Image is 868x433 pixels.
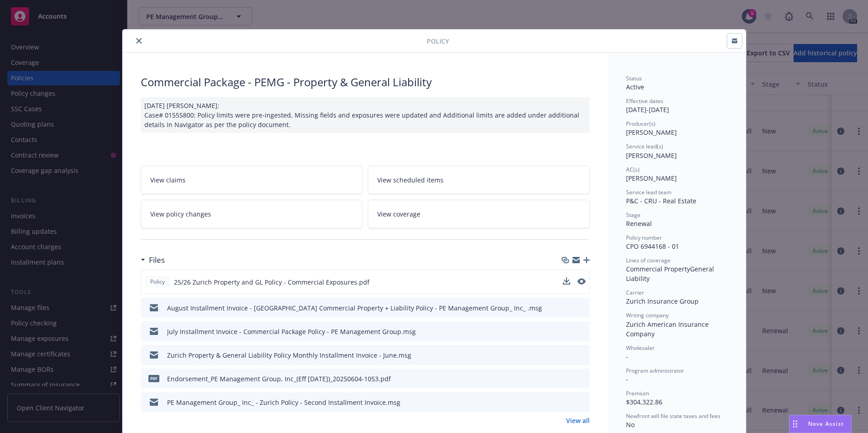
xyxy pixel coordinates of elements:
[148,278,167,286] span: Policy
[563,277,570,285] button: download file
[626,97,728,114] div: [DATE] - [DATE]
[626,412,720,420] span: Newfront will file state taxes and fees
[577,277,586,287] button: preview file
[626,320,710,338] span: Zurich American Insurance Company
[626,256,671,264] span: Lines of coverage
[626,120,656,128] span: Producer(s)
[626,242,679,251] span: CPO 6944168 - 01
[626,97,663,105] span: Effective dates
[578,350,586,360] button: preview file
[368,200,590,228] a: View coverage
[578,398,586,407] button: preview file
[626,398,662,406] span: $304,322.86
[626,344,655,352] span: Wholesaler
[149,254,165,266] h3: Files
[578,374,586,384] button: preview file
[626,367,684,374] span: Program administrator
[563,327,571,336] button: download file
[150,209,211,219] span: View policy changes
[626,174,677,182] span: [PERSON_NAME]
[626,211,641,219] span: Stage
[626,234,662,241] span: Policy number
[626,74,642,82] span: Status
[377,175,444,185] span: View scheduled items
[626,128,677,137] span: [PERSON_NAME]
[167,398,400,407] div: PE Management Group_ Inc_ - Zurich Policy - Second Installment Invoice.msg
[626,166,640,173] span: AC(s)
[141,200,363,228] a: View policy changes
[167,374,391,384] div: Endorsement_PE Management Group, Inc_(Eff [DATE])_20250604-1053.pdf
[626,219,652,228] span: Renewal
[141,97,590,133] div: [DATE] [PERSON_NAME]: Case# 01555800: Policy limits were pre-ingested, Missing fields and exposur...
[626,83,644,91] span: Active
[566,416,590,425] a: View all
[626,289,644,296] span: Carrier
[167,303,542,313] div: August Installment Invoice - [GEOGRAPHIC_DATA] Commercial Property + Liability Policy - PE Manage...
[578,303,586,313] button: preview file
[174,277,370,287] span: 25/26 Zurich Property and GL Policy - Commercial Exposures.pdf
[626,375,628,384] span: -
[626,311,669,319] span: Writing company
[626,389,649,397] span: Premium
[167,350,411,360] div: Zurich Property & General Liability Policy Monthly Installment Invoice - June.msg
[626,420,635,429] span: No
[577,278,586,285] button: preview file
[626,297,699,305] span: Zurich Insurance Group
[368,166,590,194] a: View scheduled items
[626,265,716,283] span: General Liability
[141,166,363,194] a: View claims
[626,265,690,273] span: Commercial Property
[626,151,677,160] span: [PERSON_NAME]
[789,415,852,433] button: Nova Assist
[563,398,571,407] button: download file
[626,143,663,150] span: Service lead(s)
[141,74,590,90] div: Commercial Package - PEMG - Property & General Liability
[427,36,449,46] span: Policy
[789,415,801,433] div: Drag to move
[808,420,844,428] span: Nova Assist
[626,197,696,205] span: P&C - CRU - Real Estate
[377,209,420,219] span: View coverage
[563,374,571,384] button: download file
[141,254,165,266] div: Files
[150,175,186,185] span: View claims
[148,375,159,382] span: pdf
[626,352,628,361] span: -
[578,327,586,336] button: preview file
[626,188,671,196] span: Service lead team
[563,303,571,313] button: download file
[167,327,416,336] div: July Installment Invoice - Commercial Package Policy - PE Management Group.msg
[563,277,570,287] button: download file
[133,35,144,46] button: close
[563,350,571,360] button: download file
